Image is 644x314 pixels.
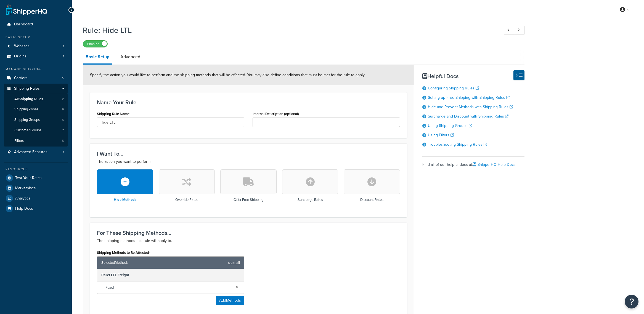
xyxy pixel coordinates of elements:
[4,136,68,146] a: Filters5
[504,26,515,35] a: Previous Record
[15,206,33,211] span: Help Docs
[4,67,68,72] div: Manage Shipping
[63,150,64,155] span: 1
[360,198,383,202] h3: Discount Rates
[4,35,68,40] div: Basic Setup
[62,128,64,133] span: 7
[14,86,40,91] span: Shipping Rules
[4,94,68,104] a: AllShipping Rules7
[4,147,68,157] a: Advanced Features1
[97,251,150,255] label: Shipping Methods to Be Affected
[63,54,64,59] span: 1
[90,72,365,78] span: Specify the action you would like to perform and the shipping methods that will be affected. You ...
[4,104,68,115] a: Shipping Zones9
[4,41,68,51] a: Websites1
[4,115,68,125] li: Shipping Groups
[15,196,30,201] span: Analytics
[62,97,64,102] span: 7
[216,296,244,305] button: AddMethods
[4,104,68,115] li: Shipping Zones
[4,51,68,62] li: Origins
[15,176,42,180] span: Test Your Rates
[228,259,240,267] a: clear all
[422,73,524,79] h3: Helpful Docs
[97,238,400,244] p: The shipping methods this rule will apply to.
[83,41,107,47] label: Enabled
[83,25,494,36] h1: Rule: Hide LTL
[4,125,68,135] li: Customer Groups
[63,44,64,49] span: 1
[625,295,638,308] button: Open Resource Center
[4,19,68,30] a: Dashboard
[175,198,198,202] h3: Override Rates
[298,198,323,202] h3: Surcharge Rates
[62,76,64,81] span: 5
[62,139,64,143] span: 5
[14,107,38,112] span: Shipping Zones
[97,158,400,165] p: The action you want to perform.
[14,150,47,155] span: Advanced Features
[97,230,400,236] h3: For These Shipping Methods...
[14,54,26,59] span: Origins
[14,139,24,143] span: Filters
[4,73,68,83] li: Carriers
[4,125,68,135] a: Customer Groups7
[97,112,131,116] label: Shipping Rule Name
[15,186,36,191] span: Marketplace
[4,136,68,146] li: Filters
[14,118,40,122] span: Shipping Groups
[4,73,68,83] a: Carriers5
[114,198,136,202] h3: Hide Methods
[14,97,43,102] span: All Shipping Rules
[62,107,64,112] span: 9
[514,26,525,35] a: Next Record
[4,51,68,62] a: Origins1
[101,259,225,267] span: Selected Methods
[83,50,112,65] a: Basic Setup
[253,112,299,116] label: Internal Description (optional)
[97,269,244,281] div: Pallet LTL Freight
[4,84,68,94] a: Shipping Rules
[428,104,513,110] a: Hide and Prevent Methods with Shipping Rules
[4,173,68,183] a: Test Your Rates
[4,41,68,51] li: Websites
[513,70,524,80] button: Hide Help Docs
[118,50,143,63] a: Advanced
[14,44,30,49] span: Websites
[97,151,400,157] h3: I Want To...
[105,284,231,291] span: Fixed
[428,132,454,138] a: Using Filters
[422,156,524,169] div: Find all of our helpful docs at:
[428,123,472,129] a: Using Shipping Groups
[234,198,263,202] h3: Offer Free Shipping
[14,22,33,27] span: Dashboard
[14,128,41,133] span: Customer Groups
[4,84,68,147] li: Shipping Rules
[473,162,516,167] a: ShipperHQ Help Docs
[4,193,68,203] a: Analytics
[62,118,64,122] span: 5
[428,113,508,119] a: Surcharge and Discount with Shipping Rules
[4,183,68,193] a: Marketplace
[428,142,487,147] a: Troubleshooting Shipping Rules
[428,85,479,91] a: Configuring Shipping Rules
[4,167,68,172] div: Resources
[97,99,400,105] h3: Name Your Rule
[4,147,68,157] li: Advanced Features
[14,76,28,81] span: Carriers
[4,115,68,125] a: Shipping Groups5
[428,95,510,100] a: Setting up Free Shipping with Shipping Rules
[4,204,68,214] a: Help Docs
